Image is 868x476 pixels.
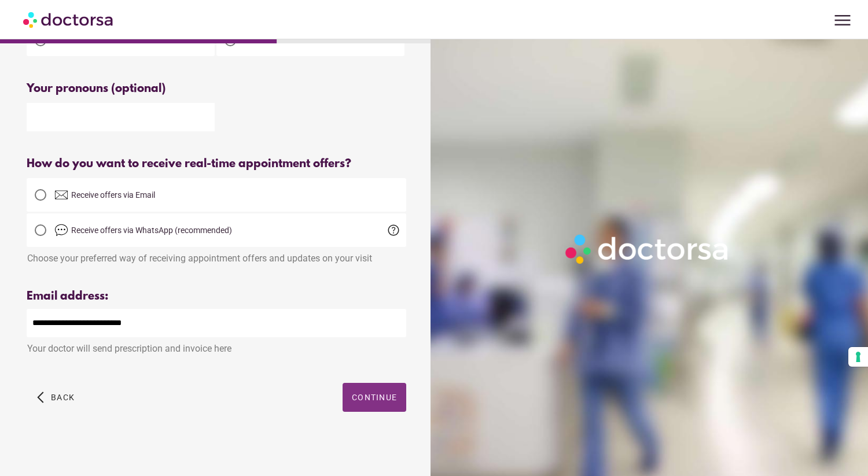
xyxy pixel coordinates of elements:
button: Your consent preferences for tracking technologies [848,347,868,367]
span: Receive offers via Email [71,190,155,200]
span: menu [832,9,854,31]
div: Your doctor will send prescription and invoice here [27,337,406,354]
img: Doctorsa.com [23,6,115,32]
span: Back [51,393,75,402]
button: arrow_back_ios Back [32,383,79,412]
button: Continue [343,383,406,412]
span: Continue [352,393,397,402]
div: How do you want to receive real-time appointment offers? [27,157,406,171]
div: Email address: [27,290,406,303]
img: email [54,188,68,202]
img: Logo-Doctorsa-trans-White-partial-flat.png [561,230,734,268]
span: help [387,223,400,237]
div: Your pronouns (optional) [27,82,406,95]
img: chat [54,223,68,237]
div: Choose your preferred way of receiving appointment offers and updates on your visit [27,247,406,264]
span: Receive offers via WhatsApp (recommended) [71,226,232,235]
